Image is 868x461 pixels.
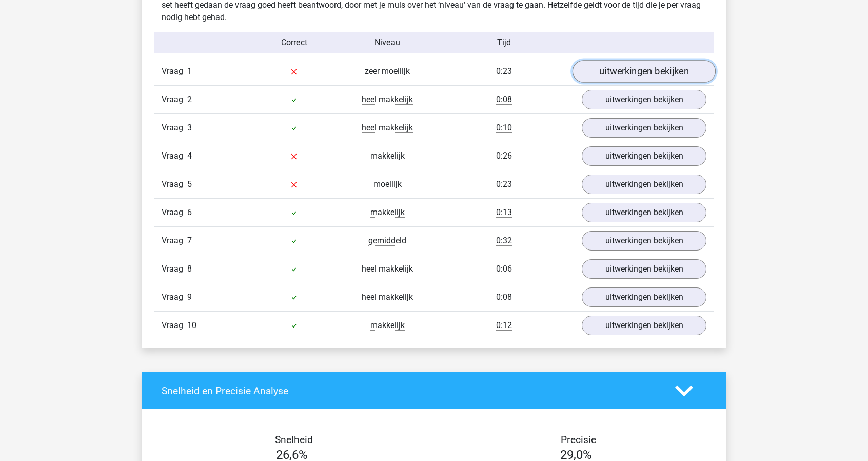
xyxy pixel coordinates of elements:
[362,123,413,133] span: heel makkelijk
[496,179,512,189] span: 0:23
[187,179,192,189] span: 5
[496,207,512,218] span: 0:13
[187,207,192,217] span: 6
[187,264,192,274] span: 8
[162,122,187,134] span: Vraag
[362,94,413,105] span: heel makkelijk
[162,263,187,275] span: Vraag
[162,434,426,446] h4: Snelheid
[582,231,706,251] a: uitwerkingen bekijken
[496,94,512,105] span: 0:08
[162,291,187,303] span: Vraag
[162,235,187,247] span: Vraag
[496,123,512,133] span: 0:10
[187,320,196,330] span: 10
[162,65,187,78] span: Vraag
[187,66,192,76] span: 1
[362,264,413,274] span: heel makkelijk
[582,146,706,166] a: uitwerkingen bekijken
[496,151,512,161] span: 0:26
[496,236,512,246] span: 0:32
[573,61,716,83] a: uitwerkingen bekijken
[341,36,434,49] div: Niveau
[187,94,192,104] span: 2
[368,236,406,246] span: gemiddeld
[370,320,405,331] span: makkelijk
[162,385,660,397] h4: Snelheid en Precisie Analyse
[582,118,706,138] a: uitwerkingen bekijken
[496,320,512,331] span: 0:12
[362,292,413,302] span: heel makkelijk
[370,151,405,161] span: makkelijk
[582,175,706,194] a: uitwerkingen bekijken
[496,66,512,76] span: 0:23
[162,93,187,106] span: Vraag
[582,203,706,222] a: uitwerkingen bekijken
[187,292,192,302] span: 9
[162,150,187,162] span: Vraag
[162,319,187,332] span: Vraag
[373,179,402,189] span: moeilijk
[496,264,512,274] span: 0:06
[370,207,405,218] span: makkelijk
[582,287,706,307] a: uitwerkingen bekijken
[365,66,410,76] span: zeer moeilijk
[582,259,706,279] a: uitwerkingen bekijken
[582,90,706,109] a: uitwerkingen bekijken
[187,123,192,132] span: 3
[162,178,187,190] span: Vraag
[187,151,192,161] span: 4
[162,206,187,219] span: Vraag
[187,236,192,245] span: 7
[496,292,512,302] span: 0:08
[446,434,711,446] h4: Precisie
[582,316,706,335] a: uitwerkingen bekijken
[434,36,574,49] div: Tijd
[248,36,341,49] div: Correct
